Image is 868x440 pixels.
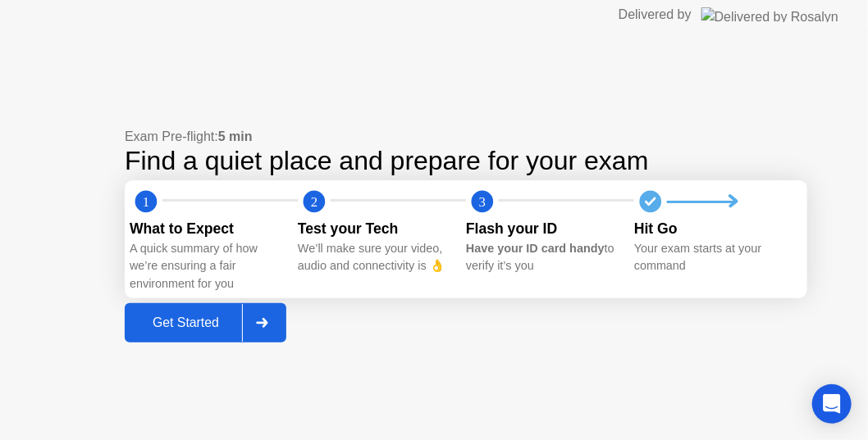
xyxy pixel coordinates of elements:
[125,147,807,175] div: Find a quiet place and prepare for your exam
[298,218,453,239] div: Test your Tech
[812,384,852,424] div: Open Intercom Messenger
[634,218,789,239] div: Hit Go
[130,240,285,293] div: A quick summary of how we’re ensuring a fair environment for you
[218,129,253,143] b: 5 min
[143,194,149,210] text: 1
[125,303,286,342] button: Get Started
[466,218,621,239] div: Flash your ID
[466,242,605,255] b: Have your ID card handy
[298,240,453,275] div: We’ll make sure your video, audio and connectivity is 👌
[701,7,838,22] img: Delivered by Rosalyn
[125,127,807,147] div: Exam Pre-flight:
[634,240,789,275] div: Your exam starts at your command
[311,194,318,210] text: 2
[130,218,285,239] div: What to Expect
[479,194,486,210] text: 3
[130,315,242,330] div: Get Started
[466,240,621,275] div: to verify it’s you
[619,5,692,25] div: Delivered by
